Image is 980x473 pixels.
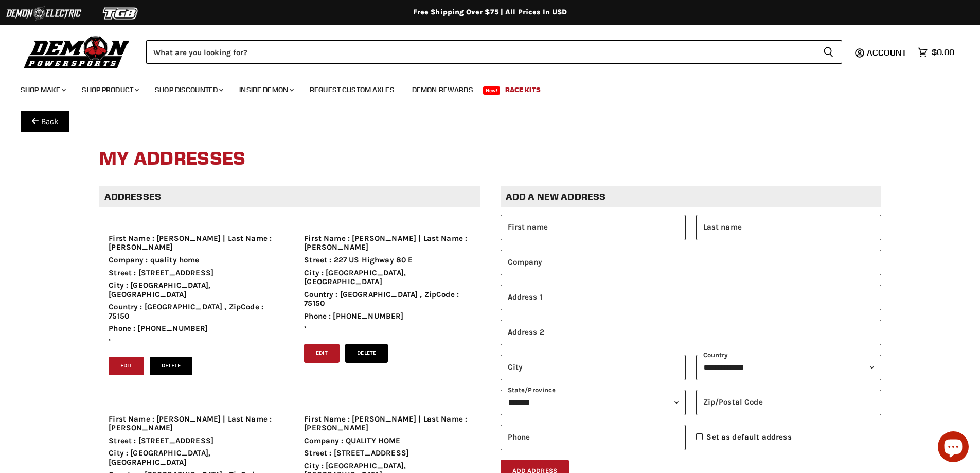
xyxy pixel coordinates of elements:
[21,33,133,70] img: Demon Powersports
[109,449,275,467] li: City : [GEOGRAPHIC_DATA], [GEOGRAPHIC_DATA]
[5,4,82,23] img: Demon Electric Logo 2
[935,431,972,465] inbox-online-store-chat: Shopify online store chat
[304,344,339,362] button: Edit
[483,86,501,95] span: New!
[304,256,470,265] li: Street : 227 US Highway 80 E
[109,357,144,375] button: Edit
[109,234,275,252] li: First Name : [PERSON_NAME] | Last Name : [PERSON_NAME]
[74,79,145,100] a: Shop Product
[497,79,548,100] a: Race Kits
[304,269,470,287] li: City : [GEOGRAPHIC_DATA], [GEOGRAPHIC_DATA]
[304,234,470,252] li: First Name : [PERSON_NAME] | Last Name : [PERSON_NAME]
[99,143,881,176] h1: My Addresses
[109,281,275,299] li: City : [GEOGRAPHIC_DATA], [GEOGRAPHIC_DATA]
[150,357,192,375] button: Delete
[109,324,275,333] li: Phone : [PHONE_NUMBER]
[109,415,275,433] li: First Name : [PERSON_NAME] | Last Name : [PERSON_NAME]
[109,436,275,445] li: Street : [STREET_ADDRESS]
[146,40,842,64] form: Product
[304,436,470,445] li: Company : QUALITY HOME
[304,449,470,458] li: Street : [STREET_ADDRESS]
[345,344,388,362] button: Delete
[404,79,481,100] a: Demon Rewards
[109,234,275,342] ul: ,
[304,312,470,321] li: Phone : [PHONE_NUMBER]
[79,8,902,17] div: Free Shipping Over $75 | All Prices In USD
[21,111,69,132] button: Back
[862,48,913,57] a: Account
[867,47,906,58] span: Account
[304,234,470,329] ul: ,
[815,40,842,64] button: Search
[147,79,229,100] a: Shop Discounted
[304,415,470,433] li: First Name : [PERSON_NAME] | Last Name : [PERSON_NAME]
[231,79,300,100] a: Inside Demon
[109,303,275,321] li: Country : [GEOGRAPHIC_DATA] , ZipCode : 75150
[146,40,815,64] input: Search
[302,79,402,100] a: Request Custom Axles
[501,186,881,207] h2: Add a new Address
[99,186,480,207] h2: Addresses
[109,269,275,277] li: Street : [STREET_ADDRESS]
[13,79,72,100] a: Shop Make
[932,47,954,57] span: $0.00
[13,75,952,100] ul: Main menu
[109,256,275,265] li: Company : quality home
[913,45,959,60] a: $0.00
[82,4,159,23] img: TGB Logo 2
[304,290,470,308] li: Country : [GEOGRAPHIC_DATA] , ZipCode : 75150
